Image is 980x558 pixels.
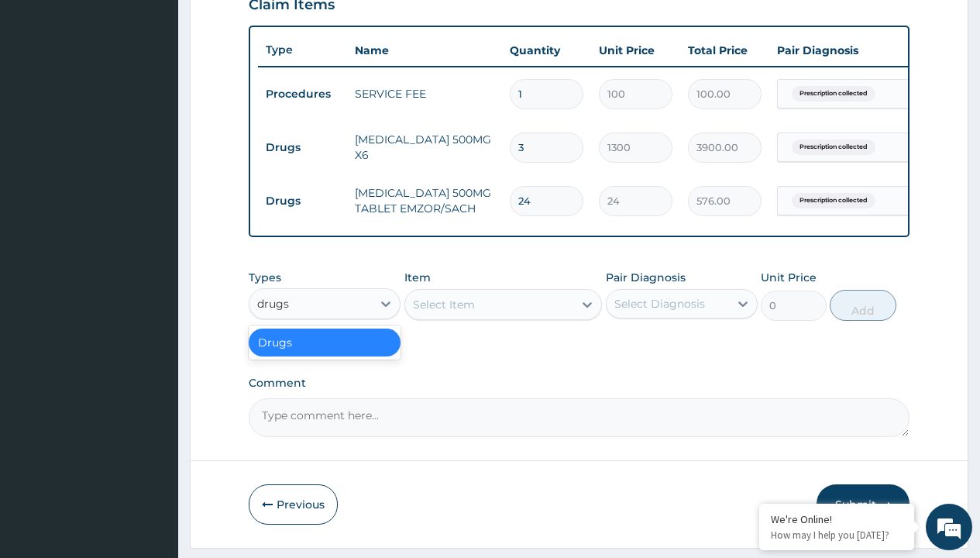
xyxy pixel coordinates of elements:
[817,484,910,525] button: Submit
[792,139,875,155] span: Prescription collected
[90,175,214,332] span: We're online!
[347,177,502,224] td: [MEDICAL_DATA] 500MG TABLET EMZOR/SACH
[249,271,281,284] label: Types
[249,329,401,356] div: Drugs
[769,35,940,66] th: Pair Diagnosis
[8,384,295,438] textarea: Type your message and hit 'Enter'
[258,187,347,215] td: Drugs
[771,529,903,542] p: How may I help you today?
[413,297,475,312] div: Select Item
[792,193,875,208] span: Prescription collected
[606,270,686,285] label: Pair Diagnosis
[29,77,63,116] img: d_794563401_company_1708531726252_794563401
[254,8,291,45] div: Minimize live chat window
[81,87,260,107] div: Chat with us now
[347,35,502,66] th: Name
[249,377,910,390] label: Comment
[680,35,769,66] th: Total Price
[502,35,591,66] th: Quantity
[347,124,502,170] td: [MEDICAL_DATA] 500MG X6
[792,86,875,102] span: Prescription collected
[591,35,680,66] th: Unit Price
[258,36,347,64] th: Type
[249,484,338,525] button: Previous
[258,133,347,162] td: Drugs
[830,290,896,321] button: Add
[347,78,502,109] td: SERVICE FEE
[614,296,705,312] div: Select Diagnosis
[258,80,347,108] td: Procedures
[771,512,903,526] div: We're Online!
[404,270,431,285] label: Item
[761,270,817,285] label: Unit Price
